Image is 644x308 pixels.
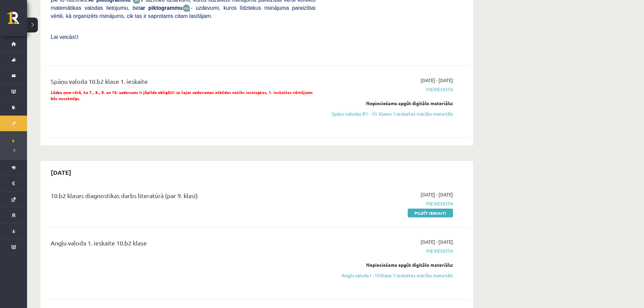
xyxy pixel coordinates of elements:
a: Pildīt ieskaiti [408,209,453,217]
div: Nepieciešams apgūt digitālo materiālu: [326,261,453,268]
span: Lūdzu ņem vērā, ka 7., 8., 9. un 10. uzdevums ir jāpilda obligāti! Ja šajos uzdevumos atbildes ne... [51,90,313,101]
a: Spāņu valodas B1 - 10. klases 1.ieskaites mācību materiāls [326,110,453,117]
div: Angļu valoda 1. ieskaite 10.b2 klase [51,238,315,251]
span: Lai veicās! [51,34,76,40]
span: [DATE] - [DATE] [421,238,453,245]
span: [DATE] - [DATE] [421,77,453,84]
span: J [76,34,78,40]
a: Rīgas 1. Tālmācības vidusskola [7,12,27,29]
div: Nepieciešams apgūt digitālo materiālu: [326,100,453,107]
span: Pievienota [326,86,453,93]
span: [DATE] - [DATE] [421,191,453,198]
b: ar piktogrammu [140,5,183,11]
h2: [DATE] [44,164,78,180]
div: 10.b2 klases diagnostikas darbs literatūrā (par 9. klasi) [51,191,315,204]
span: Pievienota [326,200,453,207]
div: Spāņu valoda 10.b2 klase 1. ieskaite [51,77,315,89]
img: wKvN42sLe3LLwAAAABJRU5ErkJggg== [183,4,191,12]
span: Pievienota [326,247,453,255]
a: Angļu valoda I - 10.klase 1.ieskaites mācību materiāls [326,272,453,279]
